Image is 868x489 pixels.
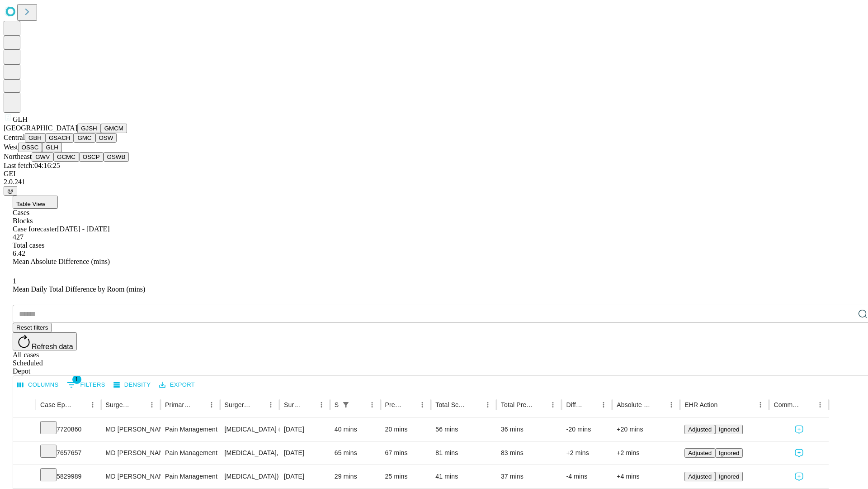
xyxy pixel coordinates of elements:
button: GSWB [104,152,129,162]
button: Sort [193,398,205,411]
div: 37 mins [501,465,557,488]
button: GWV [32,152,53,162]
button: GCMC [53,152,79,162]
div: 25 mins [385,465,427,488]
div: 65 mins [335,441,376,465]
div: 36 mins [501,418,557,441]
div: -20 mins [566,418,608,441]
button: GMCM [101,124,127,133]
button: Menu [366,398,378,411]
button: Adjusted [684,425,715,434]
div: [DATE] [284,465,325,488]
div: Surgeon Name [106,401,132,408]
span: Adjusted [688,473,712,480]
button: Sort [718,398,731,411]
button: Sort [302,398,315,411]
button: Menu [264,398,277,411]
span: @ [7,187,14,194]
div: 1 active filter [340,398,352,411]
button: OSSC [18,143,42,152]
span: Adjusted [688,450,712,456]
div: +2 mins [617,441,675,465]
button: Menu [205,398,218,411]
div: MD [PERSON_NAME] Md [106,441,156,465]
span: 1 [13,277,16,285]
div: 5829989 [40,465,97,488]
button: Select columns [15,378,61,392]
div: [MEDICAL_DATA], FLEXIBLE; WITH [MEDICAL_DATA] [225,441,275,465]
button: Ignored [715,448,743,458]
button: Sort [469,398,481,411]
span: Northeast [4,153,32,160]
div: Pain Management [165,465,215,488]
button: Sort [652,398,665,411]
button: Show filters [340,398,352,411]
button: Menu [315,398,328,411]
div: Predicted In Room Duration [385,401,403,408]
button: Reset filters [13,323,52,332]
button: Adjusted [684,448,715,458]
div: GEI [4,170,864,178]
span: Adjusted [688,426,712,433]
span: [DATE] - [DATE] [57,225,109,233]
button: Menu [814,398,826,411]
div: MD [PERSON_NAME] Md [106,465,156,488]
div: EHR Action [684,401,717,408]
button: Menu [754,398,767,411]
button: GMC [74,133,95,143]
div: Primary Service [165,401,191,408]
span: Refresh data [32,343,73,350]
span: Reset filters [16,324,48,331]
span: Table View [16,201,45,207]
button: Sort [585,398,597,411]
div: 7657657 [40,441,97,465]
div: [MEDICAL_DATA] (EGD), FLEXIBLE, TRANSORAL, DIAGNOSTIC [225,418,275,441]
button: GLH [42,143,61,152]
button: Menu [665,398,678,411]
div: 29 mins [335,465,376,488]
button: Refresh data [13,332,77,350]
div: 81 mins [435,441,492,465]
div: 20 mins [385,418,427,441]
button: @ [4,186,17,196]
button: Expand [18,469,31,485]
button: Density [111,378,153,392]
button: OSW [95,133,117,143]
div: Total Predicted Duration [501,401,533,408]
button: Sort [133,398,146,411]
div: 7720860 [40,418,97,441]
div: -4 mins [566,465,608,488]
div: Surgery Name [225,401,251,408]
button: Show filters [65,378,108,392]
span: 427 [13,233,24,241]
span: Ignored [719,426,739,433]
button: Sort [403,398,416,411]
button: Sort [534,398,547,411]
button: Sort [801,398,814,411]
button: Sort [353,398,366,411]
button: Menu [597,398,610,411]
span: Total cases [13,241,44,249]
div: Total Scheduled Duration [435,401,468,408]
span: Case forecaster [13,225,57,233]
div: Scheduled In Room Duration [335,401,339,408]
div: 83 mins [501,441,557,465]
div: 41 mins [435,465,492,488]
button: Adjusted [684,472,715,481]
div: Absolute Difference [617,401,651,408]
span: Central [4,134,25,141]
div: [DATE] [284,418,325,441]
div: Comments [774,401,800,408]
span: Mean Daily Total Difference by Room (mins) [13,285,145,293]
span: 6.42 [13,249,25,257]
button: Menu [146,398,158,411]
span: Mean Absolute Difference (mins) [13,258,110,265]
span: Last fetch: 04:16:25 [4,162,60,169]
span: 1 [72,375,81,384]
button: Expand [18,446,31,461]
span: [GEOGRAPHIC_DATA] [4,124,77,132]
div: 40 mins [335,418,376,441]
button: GJSH [77,124,101,133]
div: +20 mins [617,418,675,441]
button: GBH [25,133,45,143]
